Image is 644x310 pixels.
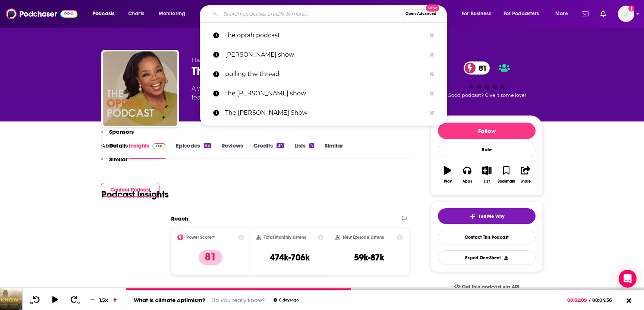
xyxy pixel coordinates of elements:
div: 81Good podcast? Give it some love! [431,57,543,103]
button: Bookmark [496,161,516,188]
div: Share [521,179,531,184]
a: the [PERSON_NAME] show [200,84,447,103]
button: open menu [499,8,550,20]
span: Charts [128,9,144,19]
span: More [555,9,568,19]
p: the oprah podcast [225,26,426,45]
a: Get this podcast via API [448,278,525,296]
span: Tell Me Why [479,213,504,219]
img: The Oprah Podcast [103,51,177,126]
a: [PERSON_NAME] show [200,45,447,64]
a: the oprah podcast [200,26,447,45]
div: A weekly podcast [192,84,299,102]
button: Apps [457,161,477,188]
a: What is climate optimism? [134,297,205,304]
div: Search podcasts, credits, & more... [207,5,454,22]
p: The Dr. John Deloney Show [225,103,426,123]
div: Bookmark [498,179,515,184]
h3: 59k-87k [354,252,384,263]
button: Show profile menu [618,6,634,22]
span: For Podcasters [503,9,539,19]
button: Share [516,161,536,188]
img: tell me why sparkle [470,213,476,219]
button: Export One-Sheet [438,250,536,265]
button: Contact Podcast [101,183,160,197]
span: Podcasts [92,9,114,19]
span: / [589,297,590,303]
button: Details [101,142,128,156]
span: 00:04:56 [590,297,619,303]
span: 00:02:09 [567,297,589,303]
a: 81 [464,61,490,75]
span: featuring [192,93,299,102]
div: List [484,179,490,184]
span: Good podcast? Give it some love! [448,92,526,98]
h3: 474k-706k [270,252,310,263]
img: Podchaser - Follow, Share and Rate Podcasts [6,7,78,21]
div: 6 days ago [274,298,299,302]
img: User Profile [618,6,634,22]
h2: Total Monthly Listens [264,235,306,240]
span: Logged in as Rbaldwin [618,6,634,22]
button: open menu [550,8,577,20]
p: the dr john delony show [225,84,426,103]
div: Play [444,179,452,184]
button: 10 [29,295,43,305]
button: open menu [457,8,501,20]
div: Open Intercom Messenger [619,270,637,288]
button: List [477,161,496,188]
span: Get this podcast via API [462,284,520,290]
div: 45 [204,143,211,148]
span: For Business [462,9,491,19]
a: Lists4 [294,142,314,159]
a: pulling the thread [200,64,447,84]
p: 81 [199,250,222,265]
span: 30 [77,302,80,305]
h2: New Episode Listens [343,235,384,240]
p: Details [109,142,128,149]
a: Charts [123,8,149,20]
a: Show notifications dropdown [597,7,609,20]
button: Similar [101,156,127,170]
p: pulling the thread [225,64,426,84]
span: Open Advanced [405,12,436,16]
svg: Add a profile image [628,6,634,12]
input: Search podcasts, credits, & more... [220,8,402,20]
a: Episodes45 [176,142,211,159]
p: ezra klein show [225,45,426,64]
button: open menu [154,8,195,20]
button: Play [438,161,457,188]
button: 30 [67,295,82,305]
button: open menu [87,8,124,20]
span: 81 [471,61,490,75]
h2: Power Score™ [186,235,215,240]
button: Follow [438,123,536,139]
button: tell me why sparkleTell Me Why [438,208,536,224]
span: 10 [30,302,33,305]
div: Apps [463,179,472,184]
h2: Reach [171,215,188,222]
a: Contact This Podcast [438,230,536,244]
span: Harpo [192,57,211,64]
a: Do you really know? [211,297,265,304]
a: Similar [325,142,343,159]
div: 4 [309,143,314,148]
div: Rate [438,142,536,157]
a: Reviews [221,142,243,159]
a: Credits34 [253,142,284,159]
span: New [426,4,439,12]
p: Similar [109,156,127,163]
button: Open AdvancedNew [402,9,440,18]
div: 1.5 x [98,297,110,303]
span: Monitoring [159,9,185,19]
a: Show notifications dropdown [579,7,591,20]
div: 34 [277,143,284,148]
a: The [PERSON_NAME] Show [200,103,447,123]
